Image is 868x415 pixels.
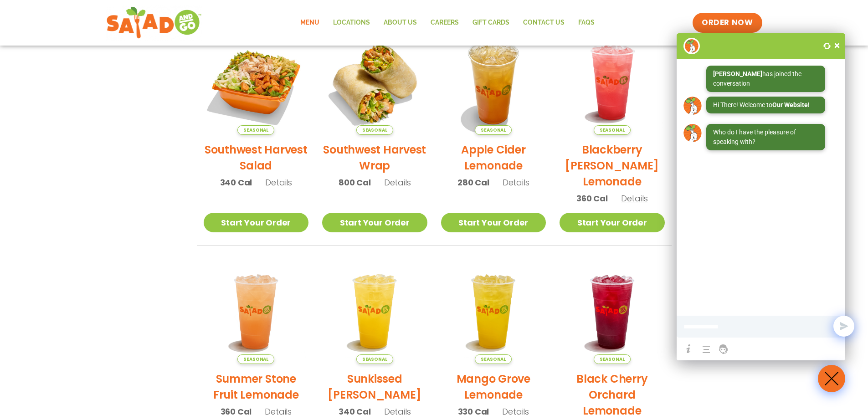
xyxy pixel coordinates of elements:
[322,371,427,403] h2: Sunkissed [PERSON_NAME]
[621,193,648,204] span: Details
[713,100,818,110] div: Hi There! Welcome to
[220,176,252,189] span: 340 Cal
[571,12,601,33] a: FAQs
[441,371,546,403] h2: Mango Grove Lemonade
[702,17,753,28] span: ORDER NOW
[384,177,411,188] span: Details
[322,213,427,232] a: Start Your Order
[106,5,202,41] img: new-SAG-logo-768×292
[204,371,309,403] h2: Summer Stone Fruit Lemonade
[466,12,516,33] a: GIFT CARDS
[681,342,696,356] a: Help
[322,142,427,174] h2: Southwest Harvest Wrap
[237,125,274,135] span: Seasonal
[683,38,700,54] img: wpChatIcon
[560,259,665,364] img: Product photo for Black Cherry Orchard Lemonade
[698,339,714,355] a: Chat
[204,142,309,174] h2: Southwest Harvest Salad
[475,125,512,135] span: Seasonal
[326,12,377,33] a: Locations
[516,12,571,33] a: Contact Us
[820,39,834,52] div: Reset
[594,125,631,135] span: Seasonal
[475,354,512,364] span: Seasonal
[377,12,424,33] a: About Us
[713,128,818,147] div: Who do I have the pleasure of speaking with?
[204,213,309,232] a: Start Your Order
[457,176,489,189] span: 280 Cal
[503,177,529,188] span: Details
[339,176,371,189] span: 800 Cal
[441,213,546,232] a: Start Your Order
[560,213,665,232] a: Start Your Order
[441,259,546,364] img: Product photo for Mango Grove Lemonade
[441,30,546,135] img: Product photo for Apple Cider Lemonade
[293,12,326,33] a: Menu
[693,13,762,33] a: ORDER NOW
[265,177,292,188] span: Details
[322,259,427,364] img: Product photo for Sunkissed Yuzu Lemonade
[713,70,762,77] strong: [PERSON_NAME]
[772,101,810,108] strong: Our Website!
[322,30,427,135] img: Product photo for Southwest Harvest Wrap
[356,354,393,364] span: Seasonal
[576,192,608,205] span: 360 Cal
[716,342,731,356] a: Support
[204,30,309,135] img: Product photo for Southwest Harvest Salad
[356,125,393,135] span: Seasonal
[819,366,844,391] img: wpChatIcon
[833,316,854,337] button: Send
[204,259,309,364] img: Product photo for Summer Stone Fruit Lemonade
[424,12,466,33] a: Careers
[560,142,665,190] h2: Blackberry [PERSON_NAME] Lemonade
[594,354,631,364] span: Seasonal
[237,354,274,364] span: Seasonal
[293,12,601,33] nav: Menu
[441,142,546,174] h2: Apple Cider Lemonade
[560,30,665,135] img: Product photo for Blackberry Bramble Lemonade
[713,69,818,88] div: has joined the conversation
